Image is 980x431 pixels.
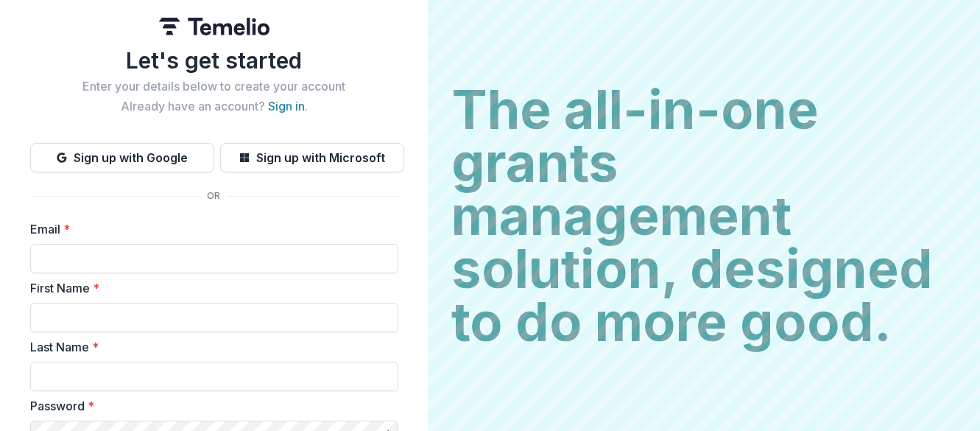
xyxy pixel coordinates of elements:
label: First Name [30,279,389,297]
button: Sign up with Microsoft [220,143,404,172]
a: Sign in [268,99,305,113]
label: Password [30,397,389,415]
h2: Already have an account? . [30,99,398,113]
label: Email [30,220,389,238]
label: Last Name [30,338,389,356]
h2: Enter your details below to create your account [30,80,398,94]
button: Sign up with Google [30,143,214,172]
h1: Let's get started [30,47,398,74]
img: Temelio [159,18,269,35]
